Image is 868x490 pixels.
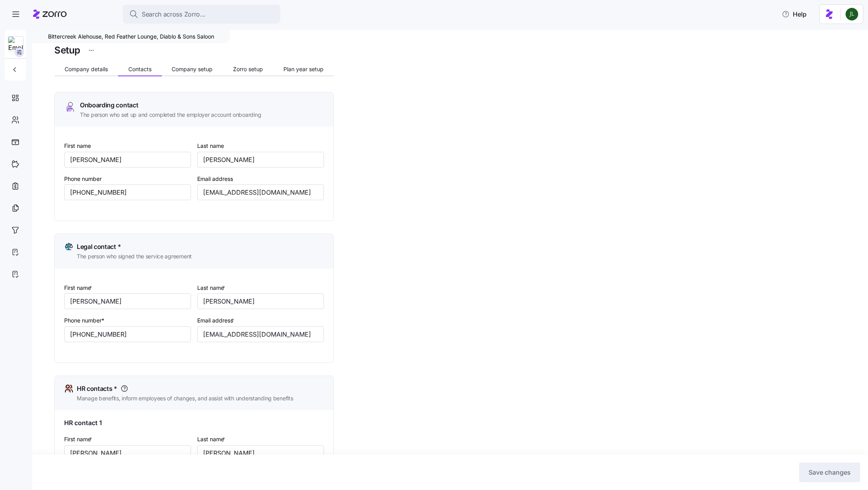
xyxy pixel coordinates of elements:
[80,111,261,119] span: The person who set up and completed the employer account onboarding
[123,5,280,24] button: Search across Zorro...
[809,468,851,477] span: Save changes
[197,175,233,183] label: Email address
[782,9,807,19] span: Help
[283,66,324,72] span: Plan year setup
[846,8,858,20] img: d9b9d5af0451fe2f8c405234d2cf2198
[77,252,192,260] span: The person who signed the service agreement
[172,66,213,72] span: Company setup
[197,142,224,150] label: Last name
[65,66,108,72] span: Company details
[64,293,191,309] input: Type first name
[80,100,138,110] span: Onboarding contact
[77,384,117,394] span: HR contacts *
[799,462,860,482] button: Save changes
[64,184,191,200] input: (212) 456-7890
[197,316,236,325] label: Email address
[197,293,324,309] input: Type last name
[32,30,230,43] div: Bittercreek Alehouse, Red Feather Lounge, Diablo & Sons Saloon
[64,152,191,168] input: Type first name
[64,445,191,461] input: Type first name
[197,445,324,461] input: Type last name
[64,326,191,342] input: (212) 456-7890
[197,184,324,200] input: Type email address
[233,66,263,72] span: Zorro setup
[64,284,94,292] label: First name
[197,152,324,168] input: Type last name
[128,66,152,72] span: Contacts
[64,418,102,428] span: HR contact 1
[54,44,80,56] h1: Setup
[64,175,102,183] label: Phone number
[142,9,205,19] span: Search across Zorro...
[64,435,94,444] label: First name
[77,394,293,402] span: Manage benefits, inform employees of changes, and assist with understanding benefits
[197,284,227,292] label: Last name
[77,242,121,252] span: Legal contact *
[197,326,324,342] input: Type email address
[197,435,227,444] label: Last name
[64,142,91,150] label: First name
[8,37,23,52] img: Employer logo
[64,316,104,325] label: Phone number*
[775,6,813,22] button: Help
